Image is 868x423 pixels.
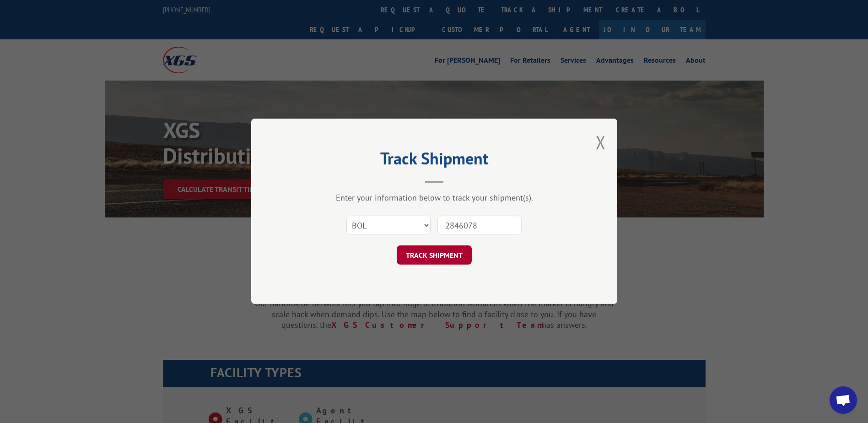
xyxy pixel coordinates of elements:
[437,216,522,235] input: Number(s)
[297,193,571,203] div: Enter your information below to track your shipment(s).
[830,386,857,414] a: Open chat
[596,130,606,154] button: Close modal
[297,152,571,169] h2: Track Shipment
[397,246,472,265] button: TRACK SHIPMENT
